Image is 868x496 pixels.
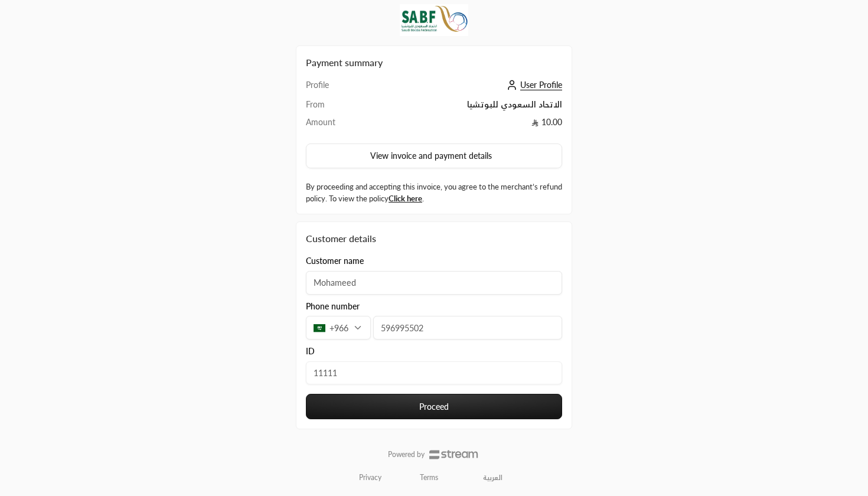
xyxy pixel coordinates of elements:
input: Phone number [373,316,562,340]
a: Privacy [359,473,381,482]
h2: Payment summary [306,56,562,70]
span: User Profile [520,80,562,90]
div: +966 [306,316,371,340]
img: Company Logo [400,4,468,36]
a: User Profile [504,80,562,90]
td: Profile [306,79,367,99]
td: 10.00 [367,116,562,134]
button: View invoice and payment details [306,143,562,168]
p: Powered by [388,450,425,459]
div: Customer details [306,231,562,246]
td: الاتحاد السعودي للبوتشيا [367,99,562,116]
a: Terms [420,473,438,482]
a: Click here [389,194,422,203]
label: By proceeding and accepting this invoice, you agree to the merchant’s refund policy. To view the ... [306,181,562,204]
span: Customer name [306,255,364,267]
a: العربية [477,468,509,487]
span: ID [306,345,315,357]
td: Amount [306,116,367,134]
td: From [306,99,367,116]
input: Customer name [306,271,562,295]
button: Proceed [306,394,562,419]
span: Phone number [306,301,360,312]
